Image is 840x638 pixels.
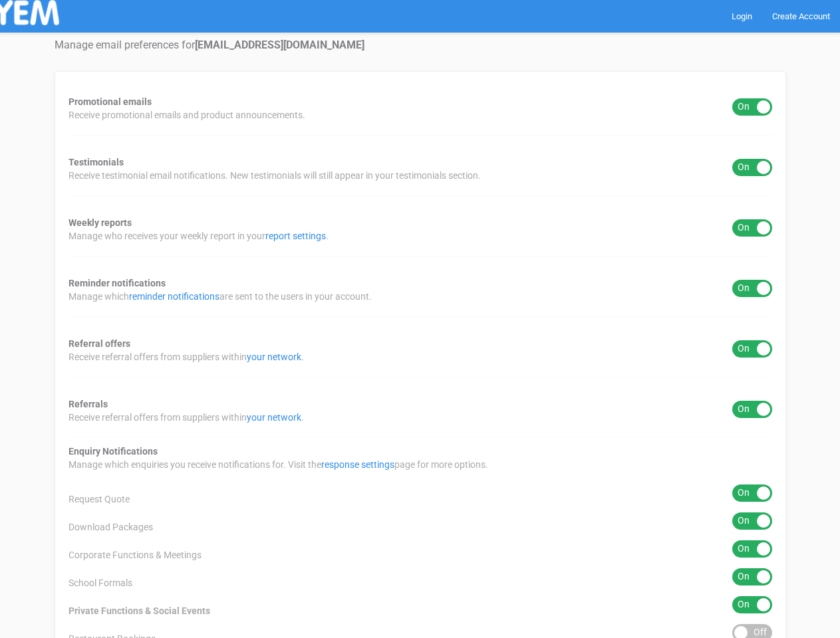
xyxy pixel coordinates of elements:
[69,492,130,506] span: Request Quote
[55,39,786,51] h4: Manage email preferences for
[69,458,488,471] span: Manage which enquiries you receive notifications for. Visit the page for more options.
[69,576,132,589] span: School Formals
[69,229,329,243] span: Manage who receives your weekly report in your .
[129,291,219,302] a: reminder notifications
[69,338,130,349] strong: Referral offers
[69,548,202,562] span: Corporate Functions & Meetings
[69,108,305,122] span: Receive promotional emails and product announcements.
[69,604,210,617] span: Private Functions & Social Events
[247,352,301,362] a: your network
[69,217,132,228] strong: Weekly reports
[247,412,301,423] a: your network
[69,169,481,182] span: Receive testimonial email notifications. New testimonials will still appear in your testimonials ...
[69,520,153,534] span: Download Packages
[69,278,166,288] strong: Reminder notifications
[265,231,326,241] a: report settings
[69,350,304,364] span: Receive referral offers from suppliers within .
[69,411,304,424] span: Receive referral offers from suppliers within .
[69,446,158,457] strong: Enquiry Notifications
[69,157,124,167] strong: Testimonials
[69,399,108,409] strong: Referrals
[195,39,364,51] strong: [EMAIL_ADDRESS][DOMAIN_NAME]
[69,290,372,303] span: Manage which are sent to the users in your account.
[69,96,152,107] strong: Promotional emails
[321,459,394,470] a: response settings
